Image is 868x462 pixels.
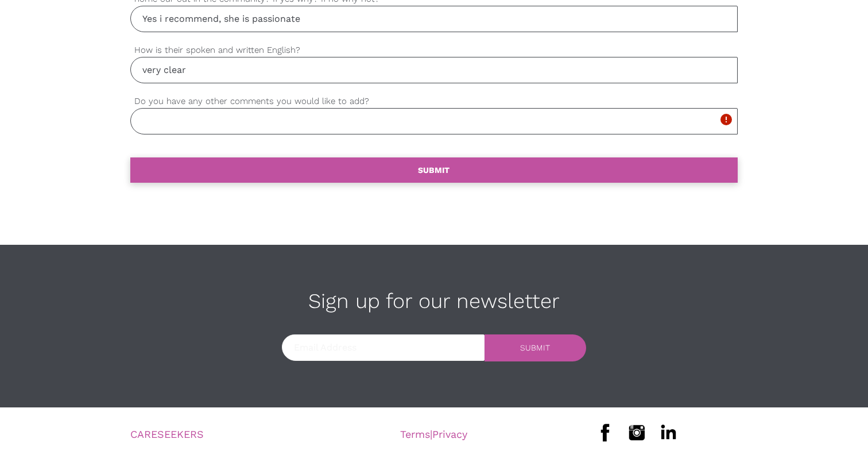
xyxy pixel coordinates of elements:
[654,419,682,446] img: linkedin.png
[432,428,467,440] a: Privacy
[485,334,586,361] a: SUBMIT
[400,428,467,440] span: |
[130,44,738,57] label: How is their spoken and written English?
[130,428,204,440] a: CARESEEKERS
[130,157,738,183] a: SUBMIT
[591,419,619,446] img: facebook.png
[520,344,550,352] div: SUBMIT
[130,95,738,108] label: Do you have any other comments you would like to add?
[418,165,449,175] b: SUBMIT
[308,289,560,313] span: Sign up for our newsletter
[282,334,485,361] input: Email Address
[400,428,430,440] a: Terms
[719,113,733,126] i: error
[623,419,650,446] img: instagram.png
